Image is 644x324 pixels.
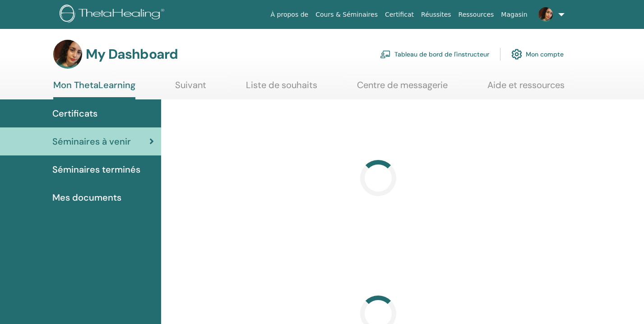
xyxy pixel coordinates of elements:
a: Tableau de bord de l'instructeur [380,44,489,64]
a: Magasin [497,6,531,23]
img: logo.png [60,5,167,25]
img: default.jpg [538,7,553,22]
a: Certificat [381,6,417,23]
span: Certificats [52,107,97,120]
a: Suivant [175,80,206,97]
a: Centre de messagerie [357,80,448,97]
h3: My Dashboard [86,46,178,62]
a: Liste de souhaits [246,80,317,97]
img: chalkboard-teacher.svg [380,50,391,58]
span: Séminaires à venir [52,135,131,148]
span: Séminaires terminés [52,163,140,176]
a: Aide et ressources [487,80,565,97]
a: À propos de [267,6,312,23]
a: Mon compte [511,44,564,64]
a: Ressources [455,6,498,23]
a: Mon ThetaLearning [53,80,135,99]
a: Cours & Séminaires [312,6,381,23]
img: cog.svg [511,47,522,62]
img: default.jpg [53,40,82,69]
a: Réussites [417,6,454,23]
span: Mes documents [52,191,121,204]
